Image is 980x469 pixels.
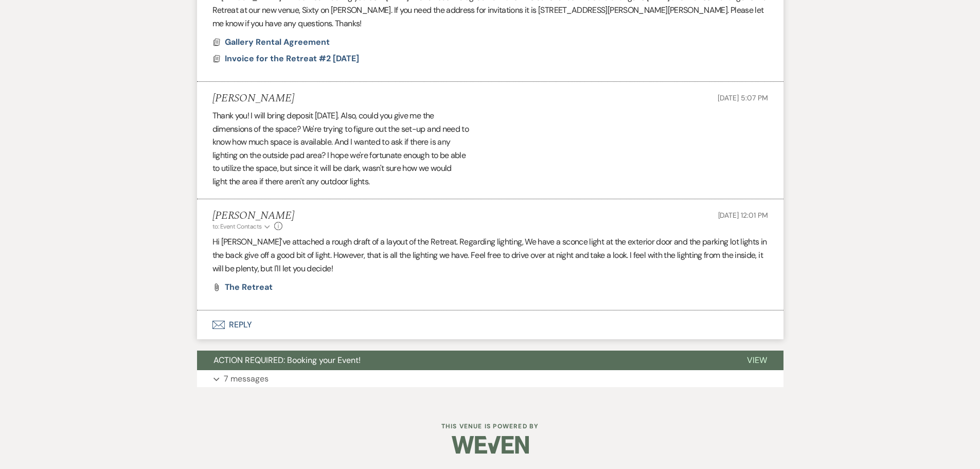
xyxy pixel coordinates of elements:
button: ACTION REQUIRED: Booking your Event! [197,351,730,370]
div: Thank you! I will bring deposit [DATE]. Also, could you give me the dimensions of the space? We'r... [212,109,768,188]
p: Hi [PERSON_NAME]'ve attached a rough draft of a layout of the Retreat. Regarding lighting, We hav... [212,235,768,275]
span: The Retreat [225,282,273,292]
button: View [730,351,783,370]
button: to: Event Contacts [212,222,272,231]
p: 7 messages [224,372,269,386]
span: View [747,355,767,366]
button: Reply [197,310,783,339]
span: [DATE] 12:01 PM [718,211,768,220]
h5: [PERSON_NAME] [212,92,294,105]
span: ACTION REQUIRED: Booking your Event! [213,355,361,366]
span: Invoice for the Retreat #2 [DATE] [225,53,359,64]
a: The Retreat [225,283,273,291]
span: to: Event Contacts [212,222,262,231]
span: [DATE] 5:07 PM [718,93,768,102]
img: Weven Logo [452,427,529,463]
button: 7 messages [197,370,783,388]
button: Gallery Rental Agreement [225,36,332,48]
h5: [PERSON_NAME] [212,210,294,222]
button: Invoice for the Retreat #2 [DATE] [225,53,362,65]
span: Gallery Rental Agreement [225,37,330,47]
